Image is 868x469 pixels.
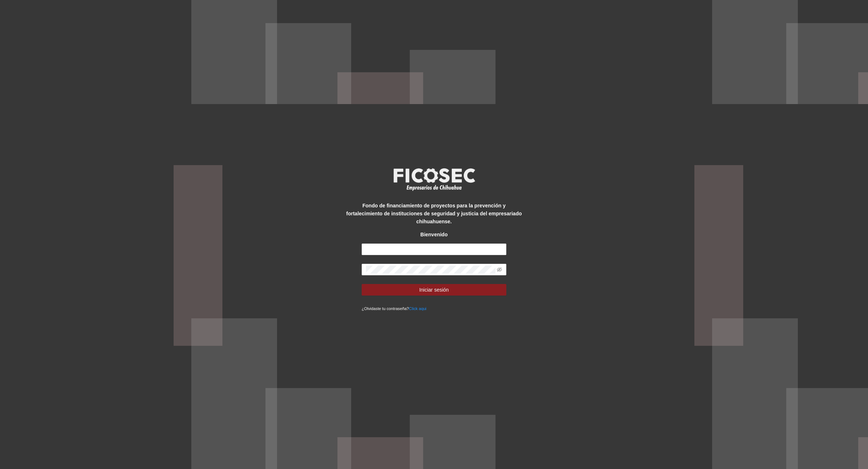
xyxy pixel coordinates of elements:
span: Iniciar sesión [419,286,449,294]
small: ¿Olvidaste tu contraseña? [362,306,426,311]
strong: Fondo de financiamiento de proyectos para la prevención y fortalecimiento de instituciones de seg... [346,203,522,224]
span: eye-invisible [497,267,502,272]
strong: Bienvenido [420,232,447,237]
a: Click aqui [409,306,427,311]
img: logo [389,166,479,193]
button: Iniciar sesión [362,284,506,296]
